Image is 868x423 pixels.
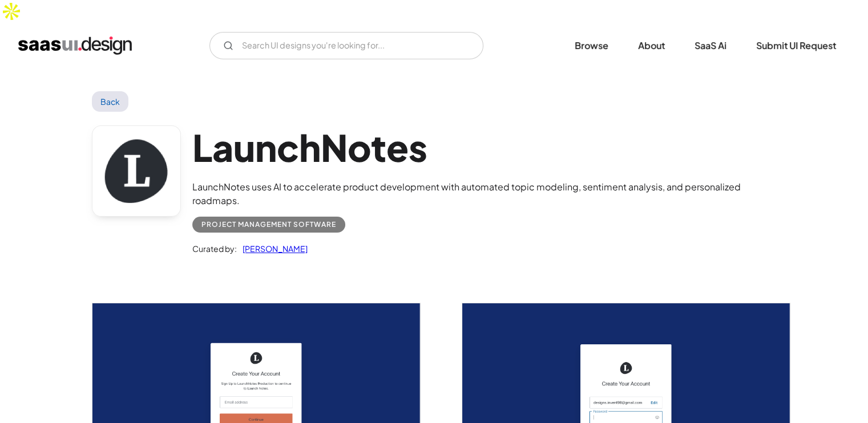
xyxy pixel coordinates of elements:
[209,32,483,59] input: Search UI designs you're looking for...
[624,33,679,58] a: About
[192,180,777,208] div: LaunchNotes uses AI to accelerate product development with automated topic modeling, sentiment an...
[742,33,850,58] a: Submit UI Request
[681,33,740,58] a: SaaS Ai
[192,125,777,169] h1: LaunchNotes
[18,36,132,55] a: home
[92,91,129,112] a: Back
[209,32,483,59] form: Email Form
[237,242,308,255] a: [PERSON_NAME]
[192,242,237,255] div: Curated by:
[201,218,336,231] div: Project Management Software
[561,33,622,58] a: Browse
